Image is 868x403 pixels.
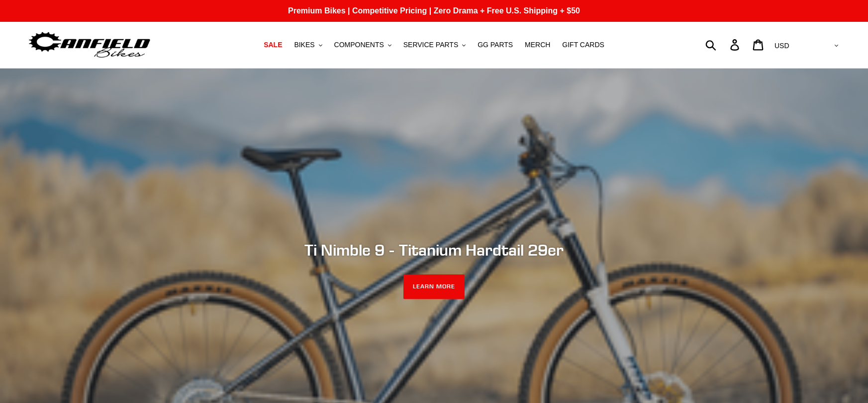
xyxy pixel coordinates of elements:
span: COMPONENTS [334,41,384,49]
button: COMPONENTS [329,38,396,52]
a: SALE [259,38,287,52]
a: MERCH [520,38,555,52]
h2: Ti Nimble 9 - Titanium Hardtail 29er [163,240,705,259]
span: GIFT CARDS [562,41,604,49]
span: MERCH [525,41,550,49]
span: GG PARTS [478,41,513,49]
a: LEARN MORE [403,274,465,299]
span: SERVICE PARTS [403,41,458,49]
a: GIFT CARDS [557,38,609,52]
button: BIKES [289,38,327,52]
img: Canfield Bikes [27,29,152,61]
span: SALE [264,41,282,49]
a: GG PARTS [473,38,518,52]
input: Search [711,34,736,56]
button: SERVICE PARTS [398,38,471,52]
span: BIKES [294,41,314,49]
